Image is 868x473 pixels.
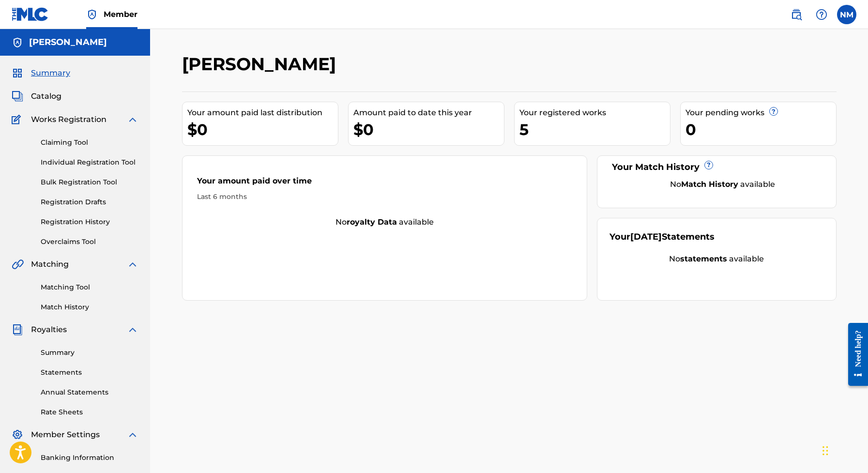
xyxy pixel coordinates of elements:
a: Registration History [41,217,138,227]
span: Summary [31,67,70,79]
a: Rate Sheets [41,407,138,417]
div: Your amount paid over time [197,175,573,192]
img: Catalog [12,91,23,102]
h5: Noah McDonald [29,37,107,48]
a: Statements [41,367,138,378]
span: ? [705,161,713,169]
img: Top Rightsholder [86,9,98,20]
img: Summary [12,67,23,79]
img: search [791,9,802,20]
iframe: Chat Widget [820,427,868,473]
div: 0 [685,119,836,140]
a: Bulk Registration Tool [41,177,138,187]
span: Catalog [31,91,61,102]
a: Claiming Tool [41,137,138,148]
div: Last 6 months [197,192,573,202]
img: Matching [12,259,24,270]
div: Amount paid to date this year [353,107,504,119]
span: Member Settings [31,429,100,441]
h2: [PERSON_NAME] [182,53,341,75]
img: Accounts [12,37,23,48]
div: No available [609,253,824,265]
img: MLC Logo [12,7,49,21]
div: Your Match History [609,161,824,174]
div: Help [812,5,831,24]
div: No available [622,179,824,190]
div: User Menu [837,5,856,24]
iframe: Resource Center [841,314,868,394]
div: $0 [353,119,504,140]
div: 5 [519,119,670,140]
a: Banking Information [41,453,138,463]
span: Works Registration [31,114,107,125]
div: Your registered works [519,107,670,119]
a: Summary [41,348,138,358]
span: Matching [31,259,69,270]
div: Your Statements [609,230,715,244]
img: expand [127,114,138,125]
a: Matching Tool [41,282,138,292]
a: Annual Statements [41,387,138,397]
span: [DATE] [630,231,662,242]
img: expand [127,324,138,336]
img: Member Settings [12,429,23,441]
a: CatalogCatalog [12,91,61,102]
div: Drag [822,436,828,465]
a: Registration Drafts [41,197,138,207]
div: Your pending works [685,107,836,119]
a: Match History [41,302,138,312]
div: No available [183,216,587,228]
img: Royalties [12,324,23,336]
strong: Match History [681,180,738,189]
a: Overclaims Tool [41,237,138,247]
a: SummarySummary [12,67,70,79]
span: Member [104,9,137,20]
a: Public Search [787,5,806,24]
a: Individual Registration Tool [41,157,138,168]
strong: statements [680,254,727,263]
img: expand [127,259,138,270]
span: ? [770,107,777,115]
strong: royalty data [347,217,397,227]
div: $0 [187,119,338,140]
img: help [816,9,827,20]
img: expand [127,429,138,441]
span: Royalties [31,324,67,336]
img: Works Registration [12,114,24,125]
div: Your amount paid last distribution [187,107,338,119]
